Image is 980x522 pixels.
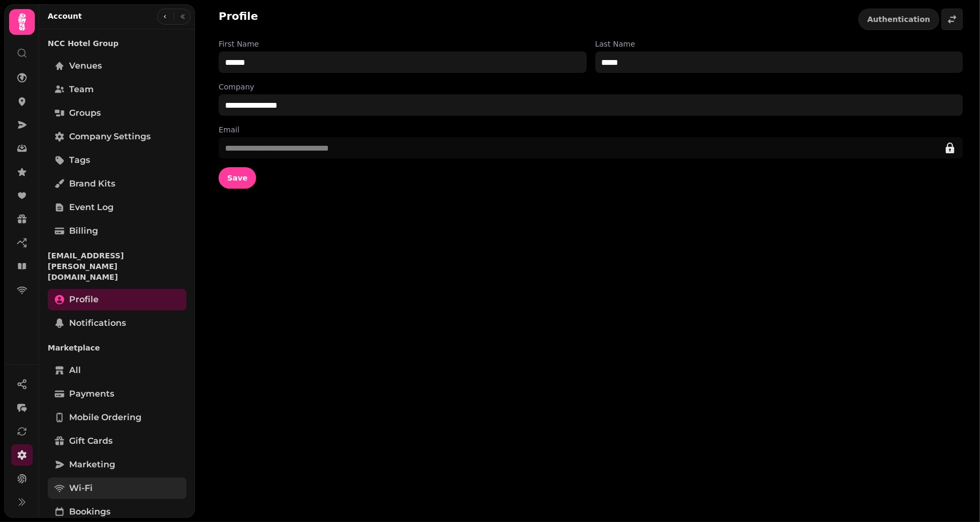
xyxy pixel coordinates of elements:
[48,312,186,334] a: Notifications
[219,124,963,135] label: Email
[48,102,186,124] a: Groups
[48,34,186,53] p: NCC Hotel Group
[69,317,126,330] span: Notifications
[48,79,186,100] a: Team
[48,478,186,499] a: Wi-Fi
[867,16,930,23] span: Authentication
[219,9,258,24] h2: Profile
[227,174,248,182] span: Save
[69,364,81,377] span: All
[69,458,115,471] span: Marketing
[69,387,114,400] span: Payments
[69,201,114,214] span: Event log
[939,137,961,159] button: edit
[69,177,115,190] span: Brand Kits
[69,435,113,448] span: Gift cards
[69,293,99,306] span: Profile
[69,83,94,96] span: Team
[48,360,186,381] a: All
[48,246,186,287] p: [EMAIL_ADDRESS][PERSON_NAME][DOMAIN_NAME]
[219,81,963,92] label: Company
[69,482,93,495] span: Wi-Fi
[48,383,186,405] a: Payments
[69,505,110,518] span: Bookings
[219,167,256,189] button: Save
[219,39,587,49] label: First Name
[48,430,186,452] a: Gift cards
[48,407,186,428] a: Mobile ordering
[48,289,186,310] a: Profile
[69,411,141,424] span: Mobile ordering
[69,107,101,120] span: Groups
[69,225,98,237] span: Billing
[858,9,939,30] button: Authentication
[48,150,186,171] a: Tags
[48,454,186,475] a: Marketing
[69,154,90,167] span: Tags
[48,55,186,77] a: Venues
[48,338,186,357] p: Marketplace
[48,220,186,242] a: Billing
[48,11,82,21] h2: Account
[69,59,102,72] span: Venues
[595,39,963,49] label: Last Name
[69,130,151,143] span: Company settings
[48,126,186,147] a: Company settings
[48,197,186,218] a: Event log
[48,173,186,195] a: Brand Kits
